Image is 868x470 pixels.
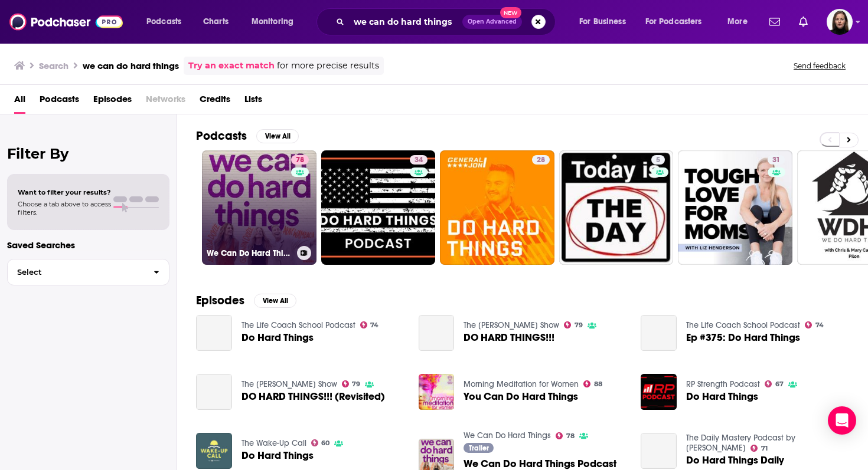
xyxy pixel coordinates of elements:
[291,155,309,165] a: 78
[200,90,230,114] a: Credits
[790,61,849,71] button: Send feedback
[827,9,853,35] img: User Profile
[8,268,144,276] span: Select
[195,12,236,31] a: Charts
[462,15,522,29] button: Open AdvancedNew
[686,433,795,453] a: The Daily Mastery Podcast by Robin Sharma
[196,315,232,351] a: Do Hard Things
[40,90,79,114] a: Podcasts
[349,12,462,31] input: Search podcasts, credits, & more...
[203,14,229,30] span: Charts
[537,155,545,166] span: 28
[500,7,521,18] span: New
[775,382,784,387] span: 67
[469,445,489,452] span: Trailer
[761,446,768,451] span: 71
[415,155,423,166] span: 34
[686,320,800,330] a: The Life Coach School Podcast
[342,380,361,387] a: 79
[370,323,378,328] span: 74
[464,392,578,402] a: You Can Do Hard Things
[768,155,785,165] a: 31
[727,14,748,30] span: More
[827,9,853,35] button: Show profile menu
[583,380,602,387] a: 88
[686,333,800,343] a: Ep #375: Do Hard Things
[242,392,385,402] a: DO HARD THINGS!!! (Revisited)
[594,382,602,387] span: 88
[196,293,244,308] h2: Episodes
[93,90,132,114] a: Episodes
[575,323,583,328] span: 79
[242,451,314,461] a: Do Hard Things
[464,333,554,343] span: DO HARD THINGS!!!
[244,90,262,114] span: Lists
[146,14,181,30] span: Podcasts
[571,12,641,31] button: open menu
[196,374,232,410] a: DO HARD THINGS!!! (Revisited)
[14,90,25,114] a: All
[772,155,780,166] span: 31
[464,430,551,441] a: We Can Do Hard Things
[196,293,296,308] a: EpisodesView All
[464,379,579,389] a: Morning Meditation for Women
[242,438,306,448] a: The Wake-Up Call
[651,155,665,165] a: 5
[750,445,768,452] a: 71
[566,433,575,439] span: 78
[242,320,355,330] a: The Life Coach School Podcast
[805,321,824,328] a: 74
[564,321,583,328] a: 79
[196,129,299,143] a: PodcastsView All
[146,90,185,114] span: Networks
[360,321,379,328] a: 74
[641,315,677,351] a: Ep #375: Do Hard Things
[464,320,559,330] a: The Russell Brunson Show
[686,455,784,465] a: Do Hard Things Daily
[252,14,293,30] span: Monitoring
[678,150,792,265] a: 31
[410,155,428,165] a: 34
[243,12,309,31] button: open menu
[196,433,232,469] img: Do Hard Things
[794,12,812,32] a: Show notifications dropdown
[686,392,758,402] a: Do Hard Things
[641,374,677,410] a: Do Hard Things
[419,315,455,351] a: DO HARD THINGS!!!
[638,12,719,31] button: open menu
[254,294,296,308] button: View All
[277,59,379,73] span: for more precise results
[468,19,517,25] span: Open Advanced
[7,259,169,285] button: Select
[83,60,179,71] h3: we can do hard things
[18,200,111,216] span: Choose a tab above to access filters.
[321,441,329,446] span: 60
[827,9,853,35] span: Logged in as BevCat3
[9,11,123,33] img: Podchaser - Follow, Share and Rate Podcasts
[686,379,760,389] a: RP Strength Podcast
[321,150,436,265] a: 34
[202,150,316,265] a: 78We Can Do Hard Things
[7,239,169,251] p: Saved Searches
[765,12,785,32] a: Show notifications dropdown
[207,248,292,258] h3: We Can Do Hard Things
[138,12,197,31] button: open menu
[532,155,550,165] a: 28
[440,150,554,265] a: 28
[641,433,677,469] a: Do Hard Things Daily
[419,374,455,410] img: You Can Do Hard Things
[352,382,360,387] span: 79
[328,8,567,35] div: Search podcasts, credits, & more...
